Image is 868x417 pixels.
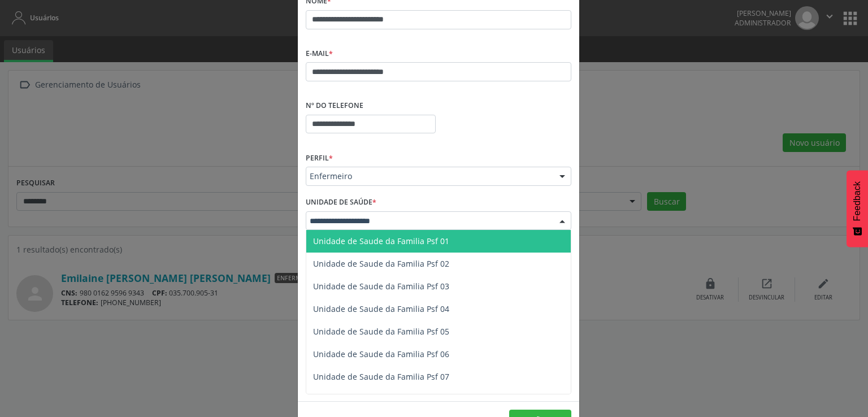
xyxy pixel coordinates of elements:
span: Enfermeiro [310,171,548,182]
span: Unidade de Saude da Familia Psf 07 [313,371,449,382]
span: Unidade de Saude da Familia Psf 05 [313,326,449,337]
span: Unidade de Saude da Familia Psf 03 [313,281,449,292]
span: Unidade de Saude da Familia Psf 04 [313,303,449,314]
label: Unidade de saúde [306,194,376,211]
button: Feedback - Mostrar pesquisa [847,170,868,247]
span: Unidade de Saude da Familia Psf 02 [313,258,449,269]
label: E-mail [306,45,333,63]
span: Unidade de Saude da Familia Psf 08 [313,394,449,405]
label: Nº do Telefone [306,97,363,115]
label: Perfil [306,149,333,167]
span: Unidade de Saude da Familia Psf 06 [313,349,449,359]
span: Feedback [852,181,862,221]
span: Unidade de Saude da Familia Psf 01 [313,236,449,246]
